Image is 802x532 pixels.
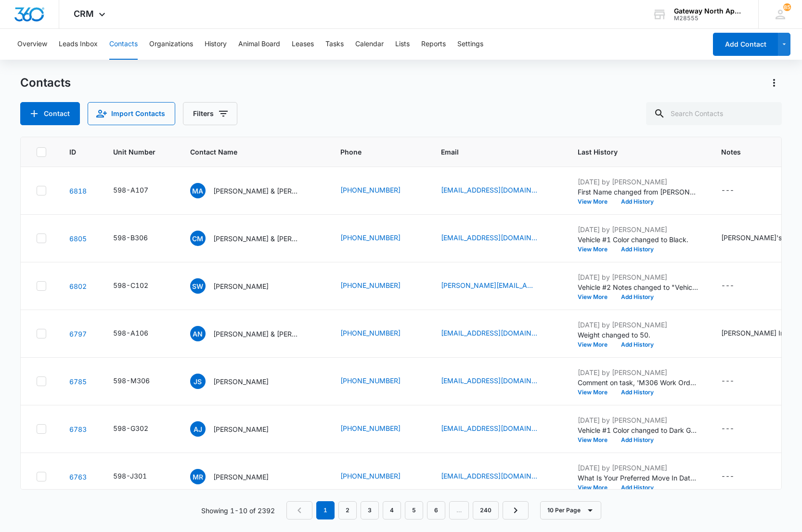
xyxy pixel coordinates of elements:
[421,29,446,60] button: Reports
[578,342,614,348] button: View More
[721,376,751,387] div: Notes - - Select to Edit Field
[713,33,778,56] button: Add Contact
[614,437,660,443] button: Add History
[578,247,614,252] button: View More
[721,185,734,196] div: ---
[578,187,698,197] p: First Name changed from [PERSON_NAME] to [PERSON_NAME] &amp;. Last Name changed from [PERSON_NAME...
[59,29,98,60] button: Leads Inbox
[614,485,660,491] button: Add History
[213,472,269,482] p: [PERSON_NAME]
[340,233,418,244] div: Phone - 7207080895 - Select to Edit Field
[213,281,269,291] p: [PERSON_NAME]
[113,185,148,195] div: 598-A107
[113,328,148,338] div: 598-A106
[457,29,483,60] button: Settings
[674,15,744,22] div: account id
[20,102,80,125] button: Add Contact
[201,506,275,516] p: Showing 1-10 of 2392
[340,328,401,338] a: [PHONE_NUMBER]
[340,376,418,387] div: Phone - 7192312374 - Select to Edit Field
[340,147,404,157] span: Phone
[441,376,537,386] a: [EMAIL_ADDRESS][DOMAIN_NAME]
[69,473,87,481] a: Navigate to contact details page for Megan Radford
[69,330,87,338] a: Navigate to contact details page for Aliyah Nguyen & Jacob Enriquez
[190,374,286,389] div: Contact Name - Jermaine Shields - Select to Edit Field
[578,425,698,435] p: Vehicle #1 Color changed to Dark Grey.
[441,147,541,157] span: Email
[340,280,401,290] a: [PHONE_NUMBER]
[190,183,206,198] span: MA
[441,328,537,338] a: [EMAIL_ADDRESS][DOMAIN_NAME]
[441,423,537,433] a: [EMAIL_ADDRESS][DOMAIN_NAME]
[17,29,47,60] button: Overview
[783,3,791,11] div: notifications count
[69,377,87,386] a: Navigate to contact details page for Jermaine Shields
[721,471,734,482] div: ---
[190,469,206,484] span: MR
[113,376,150,386] div: 598-M306
[340,280,418,292] div: Phone - 6143611247 - Select to Edit Field
[427,501,445,519] a: Page 6
[578,473,698,483] p: What Is Your Preferred Move In Date? changed to [DATE].
[109,29,138,60] button: Contacts
[721,328,792,338] div: [PERSON_NAME] Info:
[113,423,148,433] div: 598-G302
[441,233,555,244] div: Email - cwatki94@gmail.com - Select to Edit Field
[721,471,751,482] div: Notes - - Select to Edit Field
[578,367,698,377] p: [DATE] by [PERSON_NAME]
[113,233,165,244] div: Unit Number - 598-B306 - Select to Edit Field
[441,280,555,292] div: Email - sam.watkinson303@gmail.com - Select to Edit Field
[113,471,147,481] div: 598-J301
[190,421,206,437] span: AJ
[578,437,614,443] button: View More
[473,501,499,519] a: Page 240
[578,147,684,157] span: Last History
[340,185,401,195] a: [PHONE_NUMBER]
[286,501,529,519] nav: Pagination
[325,29,344,60] button: Tasks
[113,328,166,339] div: Unit Number - 598-A106 - Select to Edit Field
[113,280,166,292] div: Unit Number - 598-C102 - Select to Edit Field
[190,326,317,341] div: Contact Name - Aliyah Nguyen & Jacob Enriquez - Select to Edit Field
[441,328,555,339] div: Email - avnguyen1804@gmail.com - Select to Edit Field
[213,329,300,339] p: [PERSON_NAME] & [PERSON_NAME]
[190,421,286,437] div: Contact Name - Amanda Jones - Select to Edit Field
[190,231,317,246] div: Contact Name - Caron Mershon & Kyle Mershon - Select to Edit Field
[190,278,206,294] span: SW
[578,389,614,395] button: View More
[20,76,71,90] h1: Contacts
[721,280,734,292] div: ---
[721,376,734,387] div: ---
[69,234,87,243] a: Navigate to contact details page for Caron Mershon & Kyle Mershon
[74,9,94,19] span: CRM
[578,282,698,292] p: Vehicle #2 Notes changed to "Vehicle #3 Subaru Outback Red "
[614,294,660,300] button: Add History
[205,29,227,60] button: History
[113,376,167,387] div: Unit Number - 598-M306 - Select to Edit Field
[578,234,698,245] p: Vehicle #1 Color changed to Black.
[113,185,166,196] div: Unit Number - 598-A107 - Select to Edit Field
[721,233,798,243] div: [PERSON_NAME]'s Info:
[578,199,614,205] button: View More
[190,278,286,294] div: Contact Name - Samantha Watkinson - Select to Edit Field
[614,247,660,252] button: Add History
[503,501,529,519] a: Next Page
[361,501,379,519] a: Page 3
[441,376,555,387] div: Email - jermaineshields87@gmail.com - Select to Edit Field
[183,102,237,125] button: Filters
[578,485,614,491] button: View More
[578,415,698,425] p: [DATE] by [PERSON_NAME]
[340,233,401,243] a: [PHONE_NUMBER]
[69,147,76,157] span: ID
[578,377,698,388] p: Comment on task, 'M306 Work Order' "done"
[190,374,206,389] span: JS
[113,423,166,435] div: Unit Number - 598-G302 - Select to Edit Field
[355,29,384,60] button: Calendar
[213,424,269,434] p: [PERSON_NAME]
[578,224,698,234] p: [DATE] by [PERSON_NAME]
[190,469,286,484] div: Contact Name - Megan Radford - Select to Edit Field
[721,185,751,196] div: Notes - - Select to Edit Field
[340,471,418,482] div: Phone - 7203750419 - Select to Edit Field
[213,234,300,244] p: [PERSON_NAME] & [PERSON_NAME]
[578,294,614,300] button: View More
